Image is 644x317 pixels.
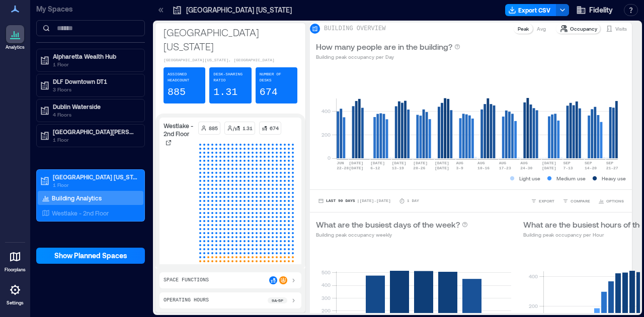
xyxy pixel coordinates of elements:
[316,219,460,231] p: What are the busiest days of the week?
[5,267,26,273] p: Floorplans
[52,194,102,202] p: Building Analytics
[321,282,331,288] tspan: 400
[53,52,137,60] p: Alpharetta Wealth Hub
[260,85,278,99] p: 674
[456,161,464,165] text: AUG
[477,166,490,170] text: 10-16
[349,166,364,170] text: [DATE]
[537,25,546,33] p: Avg
[186,5,292,15] p: [GEOGRAPHIC_DATA] [US_STATE]
[529,196,556,206] button: EXPORT
[571,198,590,204] span: COMPARE
[321,132,331,138] tspan: 200
[321,295,331,301] tspan: 300
[2,245,29,276] a: Floorplans
[456,166,464,170] text: 3-9
[392,161,407,165] text: [DATE]
[370,161,385,165] text: [DATE]
[53,102,137,111] p: Dublin Waterside
[563,161,571,165] text: SEP
[53,111,137,119] p: 4 Floors
[53,85,137,93] p: 3 Floors
[6,44,25,50] p: Analytics
[168,85,186,99] p: 885
[499,166,511,170] text: 17-23
[164,276,209,284] p: Space Functions
[520,166,532,170] text: 24-30
[321,108,331,114] tspan: 400
[53,77,137,85] p: DLF Downtown DT1
[53,128,137,136] p: [GEOGRAPHIC_DATA][PERSON_NAME]
[413,161,428,165] text: [DATE]
[505,4,556,16] button: Export CSV
[316,196,393,206] button: Last 90 Days |[DATE]-[DATE]
[370,166,380,170] text: 6-12
[435,166,449,170] text: [DATE]
[52,209,109,217] p: Westlake - 2nd Floor
[589,5,613,15] span: Fidelity
[602,174,626,182] p: Heavy use
[529,303,538,309] tspan: 200
[563,166,573,170] text: 7-13
[542,161,556,165] text: [DATE]
[260,71,293,83] p: Number of Desks
[529,273,538,279] tspan: 400
[518,25,529,33] p: Peak
[556,174,586,182] p: Medium use
[585,161,592,165] text: SEP
[477,161,485,165] text: AUG
[337,161,344,165] text: JUN
[606,166,618,170] text: 21-27
[542,166,556,170] text: [DATE]
[3,278,27,309] a: Settings
[539,198,554,204] span: EXPORT
[573,2,616,18] button: Fidelity
[270,124,279,132] p: 674
[570,25,597,33] p: Occupancy
[213,85,237,99] p: 1.31
[272,297,283,303] p: 9a - 5p
[499,161,507,165] text: AUG
[53,181,137,189] p: 1 Floor
[520,161,528,165] text: AUG
[233,124,234,132] p: /
[164,296,209,304] p: Operating Hours
[407,198,419,204] p: 1 Day
[392,166,404,170] text: 13-19
[321,269,331,275] tspan: 500
[243,124,253,132] p: 1.31
[316,231,468,239] p: Building peak occupancy weekly
[606,198,624,204] span: OPTIONS
[349,161,364,165] text: [DATE]
[328,155,331,161] tspan: 0
[316,53,460,61] p: Building peak occupancy per Day
[164,122,194,138] p: Westlake - 2nd Floor
[615,25,627,33] p: Visits
[213,71,247,83] p: Desk-sharing ratio
[36,4,145,14] p: My Spaces
[560,196,592,206] button: COMPARE
[316,41,452,53] p: How many people are in the building?
[36,248,145,264] button: Show Planned Spaces
[519,174,540,182] p: Light use
[321,307,331,313] tspan: 200
[413,166,425,170] text: 20-26
[7,300,24,306] p: Settings
[585,166,597,170] text: 14-20
[164,57,297,63] p: [GEOGRAPHIC_DATA][US_STATE], [GEOGRAPHIC_DATA]
[53,136,137,144] p: 1 Floor
[337,166,349,170] text: 22-28
[53,60,137,68] p: 1 Floor
[209,124,218,132] p: 885
[606,161,614,165] text: SEP
[164,25,297,53] p: [GEOGRAPHIC_DATA] [US_STATE]
[54,251,127,261] span: Show Planned Spaces
[53,173,137,181] p: [GEOGRAPHIC_DATA] [US_STATE]
[435,161,449,165] text: [DATE]
[596,196,626,206] button: OPTIONS
[168,71,201,83] p: Assigned Headcount
[3,22,28,53] a: Analytics
[324,25,385,33] p: BUILDING OVERVIEW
